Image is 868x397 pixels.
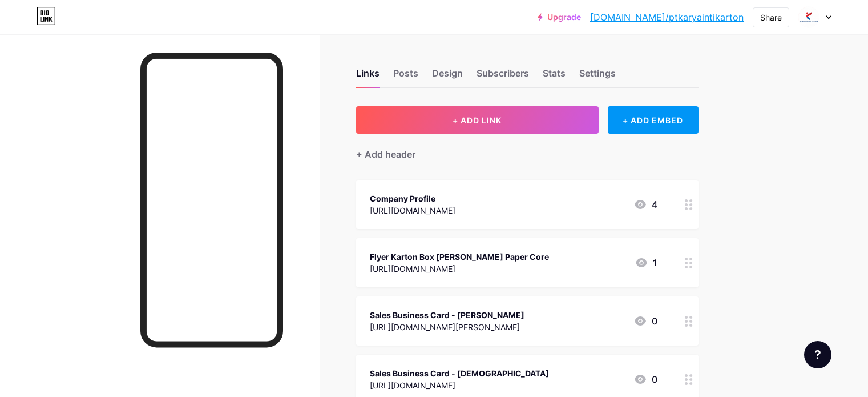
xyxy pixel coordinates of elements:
div: [URL][DOMAIN_NAME] [370,263,549,275]
div: Company Profile [370,193,455,204]
div: [URL][DOMAIN_NAME] [370,204,455,216]
a: Upgrade [538,13,581,22]
div: Subscribers [477,66,529,87]
div: + ADD EMBED [608,106,699,134]
span: + ADD LINK [453,115,502,125]
div: 4 [633,198,657,211]
div: Links [356,66,380,87]
div: Sales Business Card - [PERSON_NAME] [370,309,524,321]
div: Design [432,66,463,87]
div: 0 [633,372,657,386]
div: Posts [393,66,418,87]
img: ptkaryaintikarton [798,6,819,28]
div: 1 [635,256,657,270]
div: Flyer Karton Box [PERSON_NAME] Paper Core [370,251,549,263]
div: 0 [633,314,657,328]
div: Share [760,11,782,23]
div: Settings [579,66,616,87]
a: [DOMAIN_NAME]/ptkaryaintikarton [590,10,744,24]
button: + ADD LINK [356,106,599,134]
div: Sales Business Card - [DEMOGRAPHIC_DATA] [370,367,549,379]
div: Stats [543,66,566,87]
div: + Add header [356,147,415,161]
div: [URL][DOMAIN_NAME] [370,379,549,391]
div: [URL][DOMAIN_NAME][PERSON_NAME] [370,321,524,333]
